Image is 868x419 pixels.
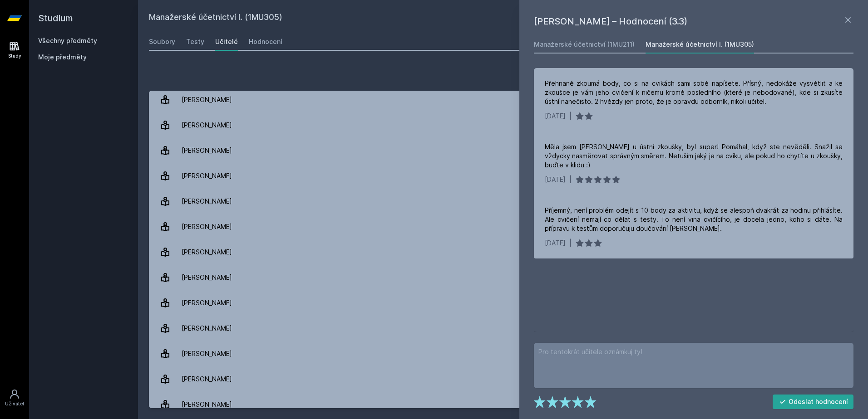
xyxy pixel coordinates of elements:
h2: Manažerské účetnictví I. (1MU305) [149,11,755,25]
a: Hodnocení [249,33,282,51]
a: [PERSON_NAME] 1 hodnocení 5.0 [149,392,857,417]
a: [PERSON_NAME] 1 hodnocení 5.0 [149,341,857,366]
a: Study [2,36,27,64]
a: [PERSON_NAME] 2 hodnocení 4.5 [149,138,857,163]
a: [PERSON_NAME] 1 hodnocení 5.0 [149,214,857,239]
div: [PERSON_NAME] [182,345,232,363]
div: Testy [186,37,204,46]
div: [PERSON_NAME] [182,116,232,134]
button: Odeslat hodnocení [773,395,854,409]
a: Učitelé [215,33,238,51]
div: | [569,239,572,248]
div: [PERSON_NAME] [182,268,232,287]
a: [PERSON_NAME] 6 hodnocení 4.0 [149,239,857,265]
a: Všechny předměty [38,37,97,44]
div: Soubory [149,37,175,46]
span: Moje předměty [38,53,87,62]
div: Hodnocení [249,37,282,46]
div: [DATE] [545,239,566,248]
div: Přehnaně zkoumá body, co si na cvikách sami sobě napíšete. Přísný, nedokáže vysvětlit a ke zkoušc... [545,79,843,106]
div: [PERSON_NAME] [182,243,232,261]
div: [PERSON_NAME] [182,294,232,312]
a: [PERSON_NAME] [149,189,857,214]
div: Příjemný, není problém odejít s 10 body za aktivitu, když se alespoň dvakrát za hodinu přihlásíte... [545,206,843,233]
div: | [569,112,572,121]
div: [PERSON_NAME] [182,192,232,210]
div: [PERSON_NAME] [182,141,232,160]
a: [PERSON_NAME] [149,87,857,112]
div: Study [8,53,21,59]
a: Testy [186,33,204,51]
a: [PERSON_NAME] 6 hodnocení 4.8 [149,316,857,341]
div: [PERSON_NAME] [182,370,232,388]
a: [PERSON_NAME] 1 hodnocení 1.0 [149,366,857,392]
div: [PERSON_NAME] [182,319,232,337]
a: [PERSON_NAME] 3 hodnocení 3.3 [149,265,857,290]
a: [PERSON_NAME] 3 hodnocení 4.3 [149,163,857,189]
div: [PERSON_NAME] [182,167,232,185]
div: [DATE] [545,175,566,184]
div: | [569,175,572,184]
div: [PERSON_NAME] [182,395,232,414]
a: [PERSON_NAME] 5 hodnocení 4.2 [149,112,857,138]
div: [PERSON_NAME] [182,91,232,109]
div: [DATE] [545,112,566,121]
a: Soubory [149,33,175,51]
a: Uživatel [2,384,27,412]
a: [PERSON_NAME] 2 hodnocení 5.0 [149,290,857,316]
div: Uživatel [5,400,24,407]
div: [PERSON_NAME] [182,218,232,236]
div: Měla jsem [PERSON_NAME] u ústní zkoušky, byl super! Pomáhal, když ste nevěděli. Snažil se vždycky... [545,142,843,170]
div: Učitelé [215,37,238,46]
